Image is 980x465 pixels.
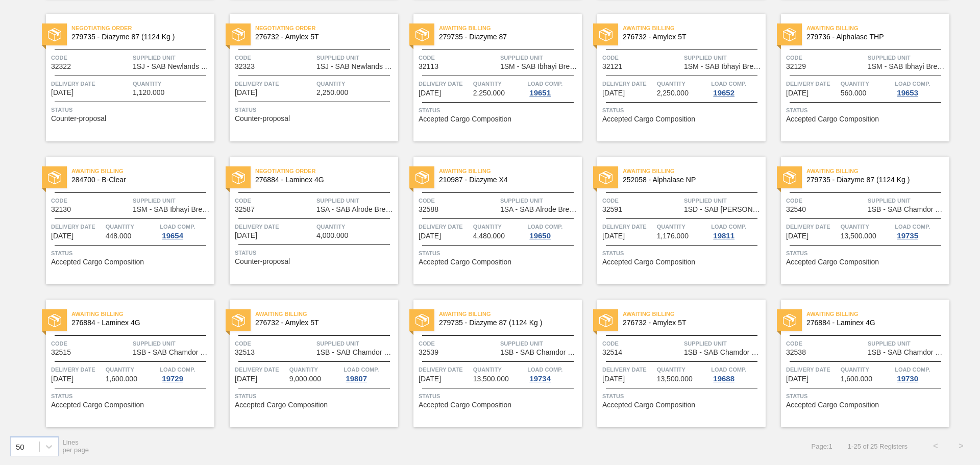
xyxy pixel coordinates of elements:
span: 276732 - Amylex 5T [623,319,757,327]
span: 276732 - Amylex 5T [255,319,390,327]
a: Load Comp.19734 [527,364,579,383]
span: 13,500.000 [657,375,693,383]
span: Awaiting Billing [806,23,949,33]
a: Load Comp.19651 [527,79,579,97]
span: 10/15/2025 [235,232,257,239]
span: Quantity [657,364,709,375]
img: status [415,28,429,41]
span: 32121 [602,63,622,70]
span: Code [235,53,314,63]
span: Quantity [289,364,341,375]
span: Status [235,105,396,115]
span: Supplied Unit [316,195,396,206]
img: status [48,28,61,41]
span: 10/09/2025 [419,89,441,97]
span: Accepted Cargo Composition [602,258,695,266]
span: 32591 [602,206,622,213]
span: 32540 [786,206,806,213]
span: Supplied Unit [684,53,763,63]
span: 10/09/2025 [602,89,625,97]
span: Supplied Unit [316,338,396,349]
span: 11/24/2025 [51,375,73,383]
span: Quantity [316,79,396,89]
span: Accepted Cargo Composition [602,115,695,123]
span: Load Comp. [527,364,562,375]
span: Delivery Date [51,79,130,89]
span: 1SM - SAB Ibhayi Brewery [684,63,763,70]
a: Load Comp.19652 [711,79,763,97]
span: Status [786,391,947,401]
span: 1SA - SAB Alrode Brewery [316,206,396,213]
span: Load Comp. [711,222,746,232]
span: 284700 - B-Clear [71,176,206,184]
span: 1,600.000 [841,375,872,383]
span: Accepted Cargo Composition [786,401,879,409]
span: Delivery Date [419,222,471,232]
span: Status [51,248,212,258]
span: 448.000 [106,232,132,240]
span: Awaiting Billing [806,309,949,319]
span: 2,250.000 [657,89,689,97]
div: 19807 [344,375,369,383]
span: Quantity [473,222,525,232]
a: statusAwaiting Billing276732 - Amylex 5TCode32121Supplied Unit1SM - SAB Ibhayi BreweryDelivery Da... [582,14,766,141]
span: Accepted Cargo Composition [786,258,879,266]
a: statusAwaiting Billing276732 - Amylex 5TCode32514Supplied Unit1SB - SAB Chamdor BreweryDelivery D... [582,300,766,427]
a: statusAwaiting Billing279735 - Diazyme 87 (1124 Kg )Code32539Supplied Unit1SB - SAB Chamdor Brewe... [398,300,582,427]
span: 1SB - SAB Chamdor Brewery [500,349,579,356]
button: < [923,433,948,459]
span: Delivery Date [51,364,103,375]
div: 19652 [711,89,737,97]
span: Status [602,391,763,401]
div: 19735 [895,232,920,240]
span: Delivery Date [786,79,838,89]
span: Supplied Unit [684,338,763,349]
span: 10/13/2025 [786,89,808,97]
span: Awaiting Billing [71,166,214,176]
span: Code [786,338,865,349]
a: Load Comp.19735 [895,222,947,240]
a: statusAwaiting Billing279736 - Alphalase THPCode32129Supplied Unit1SM - SAB Ibhayi BreweryDeliver... [766,14,949,141]
div: 19653 [895,89,920,97]
span: 1SJ - SAB Newlands Brewery [316,63,396,70]
div: 19688 [711,375,737,383]
span: Delivery Date [602,79,654,89]
span: Supplied Unit [133,338,212,349]
span: Code [51,195,130,206]
span: 32539 [419,349,438,356]
span: 2,250.000 [473,89,505,97]
span: 2,250.000 [316,89,348,96]
div: 19650 [527,232,553,240]
span: 32129 [786,63,806,70]
span: Status [51,391,212,401]
a: statusNegotiating Order279735 - Diazyme 87 (1124 Kg )Code32322Supplied Unit1SJ - SAB Newlands Bre... [31,14,214,141]
span: 10/09/2025 [235,89,257,96]
span: Supplied Unit [868,338,947,349]
span: 276884 - Laminex 4G [806,319,941,327]
span: Page : 1 [812,443,832,450]
span: Supplied Unit [133,195,212,206]
img: status [783,171,796,184]
span: 32538 [786,349,806,356]
span: Accepted Cargo Composition [602,401,695,409]
span: 276732 - Amylex 5T [623,33,757,41]
span: Awaiting Billing [439,23,582,33]
span: Load Comp. [160,222,195,232]
span: 1SJ - SAB Newlands Brewery [133,63,212,70]
span: Load Comp. [344,364,379,375]
div: 19729 [160,375,185,383]
span: Load Comp. [527,79,562,89]
span: 10/13/2025 [51,232,73,240]
span: Delivery Date [602,364,654,375]
span: 1SM - SAB Ibhayi Brewery [868,63,947,70]
span: Code [419,338,498,349]
div: 19651 [527,89,553,97]
span: Quantity [133,79,212,89]
span: Accepted Cargo Composition [235,401,328,409]
span: 560.000 [841,89,867,97]
span: 1SB - SAB Chamdor Brewery [133,349,212,356]
a: statusAwaiting Billing276732 - Amylex 5TCode32513Supplied Unit1SB - SAB Chamdor BreweryDelivery D... [214,300,398,427]
span: Awaiting Billing [439,166,582,176]
a: statusAwaiting Billing252058 - Alphalase NPCode32591Supplied Unit1SD - SAB [PERSON_NAME]Delivery ... [582,157,766,284]
span: Delivery Date [786,364,838,375]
